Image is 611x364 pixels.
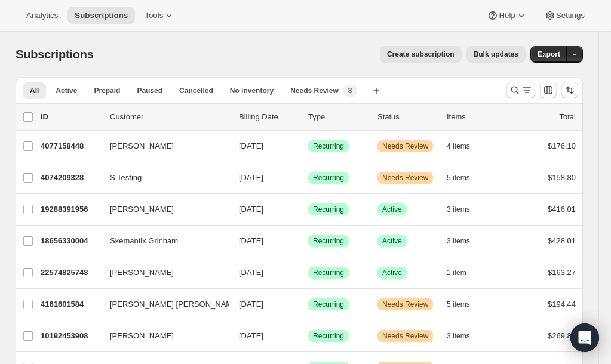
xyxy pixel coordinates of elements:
button: Search and filter results [506,82,535,98]
span: Create subscription [387,50,455,59]
span: Subscriptions [16,48,94,61]
span: Active [382,268,402,277]
div: 18656330004Skemantix Grinham[DATE]SuccessRecurringSuccessActive3 items$428.01 [41,233,576,249]
div: IDCustomerBilling DateTypeStatusItemsTotal [41,111,576,123]
p: Customer [110,111,229,123]
div: 4074209328S Testing[DATE]SuccessRecurringWarningNeeds Review5 items$158.80 [41,169,576,186]
button: [PERSON_NAME] [103,326,222,346]
span: 1 item [447,268,466,277]
button: Create subscription [380,46,462,63]
span: Active [382,236,402,246]
span: Help [499,11,515,20]
button: Sort the results [561,82,578,98]
span: $176.10 [548,141,576,150]
span: 8 [348,86,352,95]
button: 3 items [447,328,483,344]
span: [PERSON_NAME] [PERSON_NAME] [110,298,240,310]
span: [DATE] [239,268,263,277]
button: Help [480,7,534,24]
span: Tools [145,11,163,20]
span: Recurring [313,268,344,277]
p: 10192453908 [41,330,100,342]
span: Recurring [313,173,344,183]
span: Active [56,86,77,95]
div: Open Intercom Messenger [570,323,599,352]
span: Paused [137,86,162,95]
span: Recurring [313,236,344,246]
button: 1 item [447,264,480,281]
span: $416.01 [548,205,576,214]
button: [PERSON_NAME] [103,200,222,219]
p: ID [41,111,100,123]
button: 4 items [447,138,483,155]
span: No inventory [230,86,274,95]
span: $428.01 [548,236,576,245]
span: [DATE] [239,173,263,182]
button: Subscriptions [67,7,135,24]
span: Skemantix Grinham [110,235,178,247]
button: [PERSON_NAME] [103,137,222,156]
span: 5 items [447,300,470,309]
span: [DATE] [239,236,263,245]
span: Recurring [313,205,344,214]
span: 3 items [447,236,470,246]
span: Recurring [313,300,344,309]
span: [PERSON_NAME] [110,203,174,215]
span: 5 items [447,173,470,183]
span: [DATE] [239,141,263,150]
span: Settings [556,11,585,20]
span: Export [538,50,560,59]
button: Create new view [367,82,386,99]
span: [PERSON_NAME] [110,330,174,342]
span: [PERSON_NAME] [110,267,174,279]
button: Skemantix Grinham [103,232,222,251]
button: [PERSON_NAME] [PERSON_NAME] [103,295,222,314]
button: Bulk updates [466,46,526,63]
span: 4 items [447,141,470,151]
p: 4074209328 [41,172,100,184]
span: Needs Review [382,331,428,341]
p: 4077158448 [41,140,100,152]
span: S Testing [110,172,142,184]
span: Cancelled [179,86,213,95]
button: 5 items [447,296,483,313]
span: Analytics [26,11,58,20]
button: 3 items [447,233,483,249]
button: [PERSON_NAME] [103,263,222,282]
p: 19288391956 [41,203,100,215]
span: [DATE] [239,300,263,309]
span: Needs Review [382,300,428,309]
span: $163.27 [548,268,576,277]
p: 18656330004 [41,235,100,247]
span: [PERSON_NAME] [110,140,174,152]
button: Tools [137,7,182,24]
span: 3 items [447,331,470,341]
button: Analytics [19,7,65,24]
p: Total [560,111,576,123]
button: 3 items [447,201,483,218]
div: Items [447,111,506,123]
span: Recurring [313,331,344,341]
span: [DATE] [239,205,263,214]
div: 4161601584[PERSON_NAME] [PERSON_NAME][DATE]SuccessRecurringWarningNeeds Review5 items$194.44 [41,296,576,313]
p: Billing Date [239,111,299,123]
span: All [30,86,39,95]
button: Settings [537,7,592,24]
span: Subscriptions [75,11,128,20]
p: Status [377,111,437,123]
span: Recurring [313,141,344,151]
button: 5 items [447,169,483,186]
div: Type [308,111,368,123]
p: 4161601584 [41,298,100,310]
button: Export [530,46,567,63]
span: Active [382,205,402,214]
button: Customize table column order and visibility [540,82,557,98]
span: Needs Review [290,86,339,95]
div: 10192453908[PERSON_NAME][DATE]SuccessRecurringWarningNeeds Review3 items$269.80 [41,328,576,344]
span: [DATE] [239,331,263,340]
p: 22574825748 [41,267,100,279]
span: Prepaid [94,86,120,95]
button: S Testing [103,168,222,187]
span: Needs Review [382,173,428,183]
span: 3 items [447,205,470,214]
